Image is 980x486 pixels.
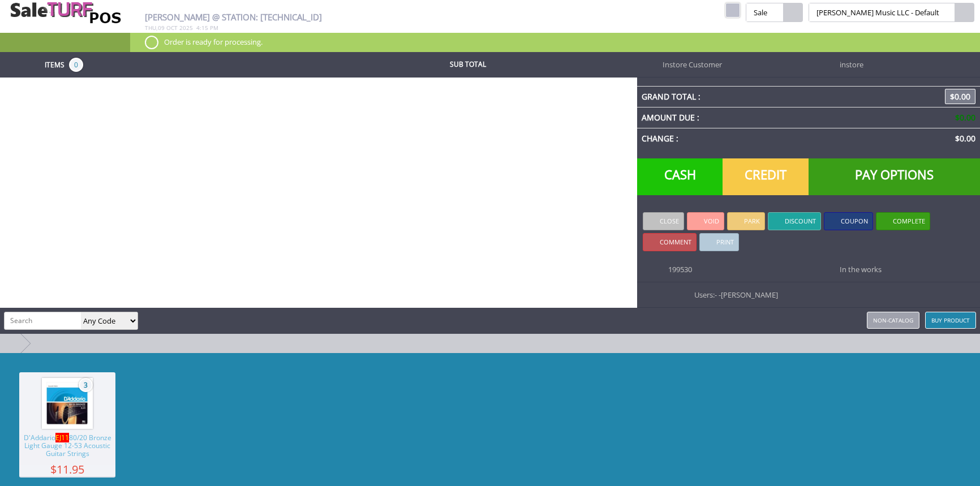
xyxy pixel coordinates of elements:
[746,3,783,22] span: Sale
[719,290,778,300] span: -[PERSON_NAME]
[687,212,724,230] a: Void
[663,257,692,274] span: 199530
[824,212,873,230] a: Coupon
[55,433,69,442] span: EJ11
[951,133,975,144] span: $0.00
[699,233,739,251] a: Print
[201,24,208,32] span: 15
[867,312,919,329] a: Non-catalog
[727,212,765,230] a: Park
[158,24,165,32] span: 09
[45,58,65,70] span: Items
[382,58,554,72] td: Sub Total
[723,158,809,195] span: Credit
[69,58,83,72] span: 0
[179,24,193,32] span: 2025
[19,465,115,474] span: $11.95
[19,434,115,465] span: D'Addario 80/20 Bronze Light Gauge 12-53 Acoustic Guitar Strings
[660,238,691,246] span: Comment
[809,3,955,22] span: [PERSON_NAME] Music LLC - Default
[925,312,976,329] a: Buy Product
[79,378,93,392] span: 3
[637,128,848,149] td: Change :
[809,158,980,195] span: Pay Options
[715,290,717,300] span: -
[643,212,684,230] a: Close
[768,212,821,230] a: Discount
[145,12,635,22] h2: [PERSON_NAME] @ Station: [TECHNICAL_ID]
[689,282,778,300] span: Users:
[5,312,81,329] input: Search
[210,24,218,32] span: pm
[834,52,863,70] span: instore
[637,158,723,195] span: Cash
[196,24,200,32] span: 4
[145,36,965,48] p: Order is ready for processing.
[834,257,882,274] span: In the works
[945,89,975,104] span: $0.00
[166,24,178,32] span: Oct
[637,107,848,128] td: Amount Due :
[951,112,975,123] span: $0.00
[145,24,218,32] span: , :
[637,86,848,107] td: Grand Total :
[657,52,722,70] span: Instore Customer
[876,212,930,230] a: Complete
[145,24,156,32] span: Thu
